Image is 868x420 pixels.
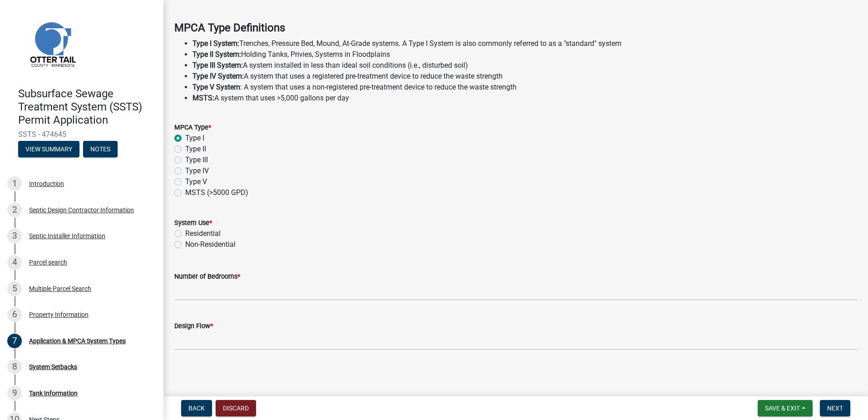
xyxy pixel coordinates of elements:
[7,307,22,322] div: 6
[185,165,209,176] label: Type IV
[83,146,118,154] wm-modal-confirm: Notes
[174,21,285,34] strong: MPCA Type Definitions
[192,49,857,60] li: Holding Tanks, Privies, Systems in Floodplains
[18,10,86,78] img: Otter Tail County, Minnesota
[7,229,22,243] div: 3
[174,125,211,131] label: MPCA Type
[192,61,243,70] strong: Type III System:
[192,93,857,104] li: A system that uses >5,000 gallons per day
[820,400,850,416] button: Next
[29,207,134,213] div: Septic Design Contractor Information
[18,87,156,126] h4: Subsurface Sewage Treatment System (SSTS) Permit Application
[29,233,105,239] div: Septic Installer Information
[7,334,22,348] div: 7
[7,203,22,217] div: 2
[192,72,244,80] strong: Type IV System:
[18,130,145,139] span: SSTS - 474645
[18,146,79,154] wm-modal-confirm: Summary
[29,285,91,292] div: Multiple Parcel Search
[192,38,857,49] li: Trenches, Pressure Bed, Mound, At-Grade systems. A Type I System is also commonly referred to as ...
[827,405,843,412] span: Next
[765,405,800,412] span: Save & Exit
[192,83,240,91] strong: Type V System
[83,141,118,157] button: Notes
[29,364,77,370] div: System Setbacks
[758,400,813,416] button: Save & Exit
[29,259,67,265] div: Parcel search
[174,220,212,226] label: System Use
[29,311,89,318] div: Property Information
[181,400,212,416] button: Back
[185,155,208,165] label: Type III
[216,400,256,416] button: Discard
[192,94,214,102] strong: MSTS:
[192,60,857,71] li: A system installed in less than ideal soil conditions (i.e., disturbed soil)
[29,338,126,344] div: Application & MPCA System Types
[185,144,206,155] label: Type II
[174,323,213,330] label: Design Flow
[185,133,204,144] label: Type I
[192,82,857,93] li: : A system that uses a non-registered pre-treatment device to reduce the waste strength
[192,39,239,48] strong: Type I System:
[188,405,205,412] span: Back
[185,239,236,250] label: Non-Residential
[7,176,22,191] div: 1
[7,281,22,296] div: 5
[7,386,22,400] div: 9
[185,176,207,187] label: Type V
[18,141,79,157] button: View Summary
[29,390,78,396] div: Tank Information
[174,274,240,280] label: Number of Bedrooms
[192,50,241,59] strong: Type II System:
[185,187,248,198] label: MSTS (>5000 GPD)
[7,360,22,374] div: 8
[185,228,221,239] label: Residential
[7,255,22,270] div: 4
[192,71,857,82] li: A system that uses a registered pre-treatment device to reduce the waste strength
[29,180,64,187] div: Introduction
